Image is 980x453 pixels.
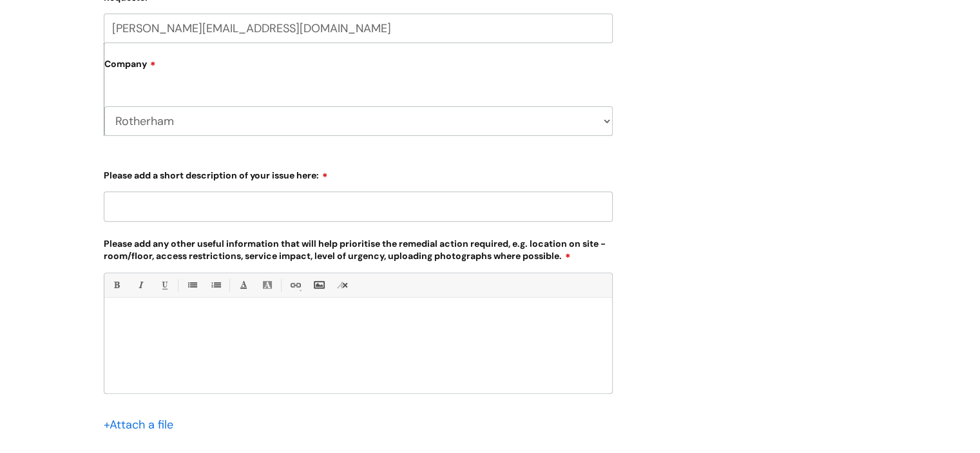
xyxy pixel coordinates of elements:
div: Attach a file [104,414,181,435]
label: Please add a short description of your issue here: [104,166,613,181]
a: Remove formatting (Ctrl-\) [334,277,351,293]
a: Italic (Ctrl-I) [132,277,148,293]
a: Font Color [235,277,251,293]
span: + [104,417,110,432]
a: Back Color [259,277,275,293]
a: Bold (Ctrl-B) [108,277,124,293]
label: Please add any other useful information that will help prioritise the remedial action required, e... [104,236,613,262]
label: Company [104,54,613,83]
a: • Unordered List (Ctrl-Shift-7) [184,277,200,293]
a: Insert Image... [311,277,327,293]
a: Underline(Ctrl-U) [156,277,172,293]
a: Link [287,277,303,293]
a: 1. Ordered List (Ctrl-Shift-8) [207,277,224,293]
input: Email [104,14,613,43]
